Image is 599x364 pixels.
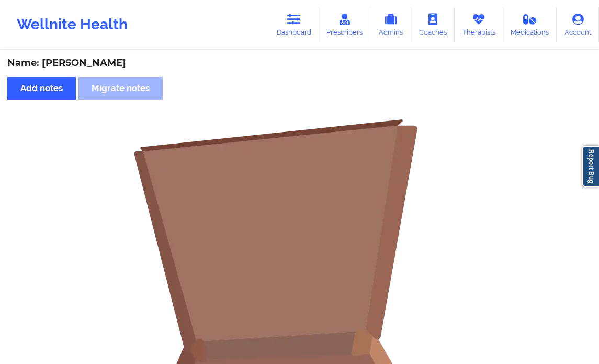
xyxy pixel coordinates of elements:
a: Medications [503,7,557,42]
a: Account [557,7,599,42]
div: Name: [PERSON_NAME] [7,57,592,69]
a: Report Bug [582,146,599,187]
a: Admins [370,7,411,42]
a: Coaches [411,7,455,42]
a: Prescribers [319,7,371,42]
a: Therapists [455,7,503,42]
a: Dashboard [269,7,319,42]
button: Add notes [7,77,76,100]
